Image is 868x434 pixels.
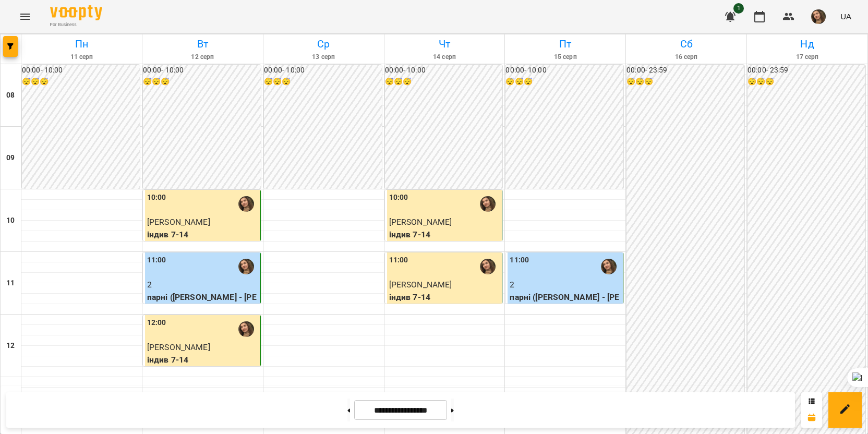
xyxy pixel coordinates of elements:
[748,76,865,88] h6: 😴😴😴
[238,259,254,274] img: Анастасія Іванова
[147,342,210,352] span: [PERSON_NAME]
[50,5,102,20] img: Voopty Logo
[749,36,866,52] h6: Нд
[147,192,166,203] label: 10:00
[22,65,140,76] h6: 00:00 - 10:00
[147,217,210,227] span: [PERSON_NAME]
[147,255,166,266] label: 11:00
[144,52,261,62] h6: 12 серп
[264,65,382,76] h6: 00:00 - 10:00
[385,76,503,88] h6: 😴😴😴
[389,228,500,241] p: індив 7-14
[389,217,452,227] span: [PERSON_NAME]
[480,259,496,274] img: Анастасія Іванова
[147,279,258,291] p: 2
[6,152,15,164] h6: 09
[510,291,621,316] p: парні ([PERSON_NAME] - [PERSON_NAME])
[389,255,408,266] label: 11:00
[505,76,623,88] h6: 😴😴😴
[840,11,851,22] span: UA
[50,21,102,28] span: For Business
[22,76,140,88] h6: 😴😴😴
[389,192,408,203] label: 10:00
[386,36,503,52] h6: Чт
[480,196,496,212] img: Анастасія Іванова
[628,36,745,52] h6: Сб
[13,4,38,29] button: Menu
[510,255,529,266] label: 11:00
[811,9,826,24] img: e02786069a979debee2ecc2f3beb162c.jpeg
[749,52,866,62] h6: 17 серп
[264,76,382,88] h6: 😴😴😴
[238,196,254,212] img: Анастасія Іванова
[510,279,621,291] p: 2
[628,52,745,62] h6: 16 серп
[147,317,166,329] label: 12:00
[626,65,744,76] h6: 00:00 - 23:59
[836,7,855,26] button: UA
[144,36,261,52] h6: Вт
[147,228,258,241] p: індив 7-14
[6,215,15,226] h6: 10
[6,278,15,289] h6: 11
[626,76,744,88] h6: 😴😴😴
[147,291,258,316] p: парні ([PERSON_NAME] - [PERSON_NAME])
[733,3,744,14] span: 1
[6,90,15,101] h6: 08
[601,259,617,274] img: Анастасія Іванова
[143,65,261,76] h6: 00:00 - 10:00
[505,65,623,76] h6: 00:00 - 10:00
[385,65,503,76] h6: 00:00 - 10:00
[143,76,261,88] h6: 😴😴😴
[23,52,140,62] h6: 11 серп
[6,340,15,352] h6: 12
[748,65,865,76] h6: 00:00 - 23:59
[238,321,254,337] img: Анастасія Іванова
[389,291,500,304] p: індив 7-14
[507,36,624,52] h6: Пт
[265,52,382,62] h6: 13 серп
[147,354,258,366] p: індив 7-14
[507,52,624,62] h6: 15 серп
[265,36,382,52] h6: Ср
[389,280,452,290] span: [PERSON_NAME]
[23,36,140,52] h6: Пн
[386,52,503,62] h6: 14 серп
